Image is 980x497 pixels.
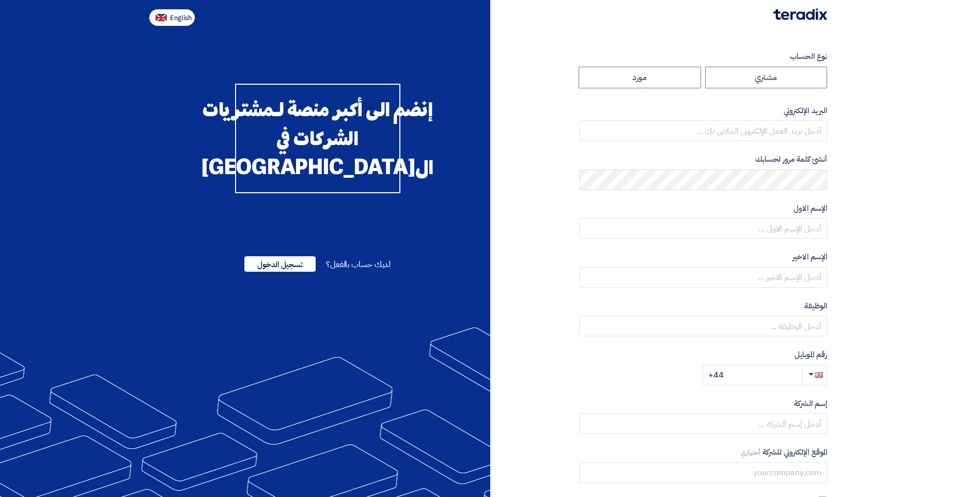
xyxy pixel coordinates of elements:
[170,14,192,22] span: English
[235,84,400,193] div: إنضم الى أكبر منصة لـمشتريات الشركات في ال[GEOGRAPHIC_DATA]
[579,120,827,141] input: أدخل بريد العمل الإلكتروني الخاص بك ...
[244,258,316,271] a: تسجيل الدخول
[244,256,316,272] span: تسجيل الدخول
[741,447,760,457] span: أختياري
[579,153,827,165] label: أنشئ كلمة مرور لحسابك
[579,251,827,263] label: الإسم الاخير
[579,446,827,458] label: الموقع الإلكتروني للشركة
[326,258,391,271] span: لديك حساب بالفعل؟
[579,203,827,214] label: الإسم الاول
[579,462,827,483] input: yourcompany.com
[579,218,827,239] input: أدخل الإسم الاول ...
[703,365,802,385] input: أدخل رقم الموبايل ...
[579,67,701,88] label: مورد
[579,267,827,288] input: أدخل الإسم الاخير ...
[579,105,827,117] label: البريد الإلكتروني
[579,316,827,336] input: أدخل الوظيفة ...
[579,398,827,410] label: إسم الشركة
[579,349,827,361] label: رقم الموبايل
[579,413,827,434] input: أدخل إسم الشركة ...
[705,67,828,88] label: مشتري
[155,14,167,22] img: en-US.png
[149,9,195,26] button: English
[579,300,827,312] label: الوظيفة
[579,51,827,63] label: نوع الحساب
[773,8,827,20] img: Teradix logo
